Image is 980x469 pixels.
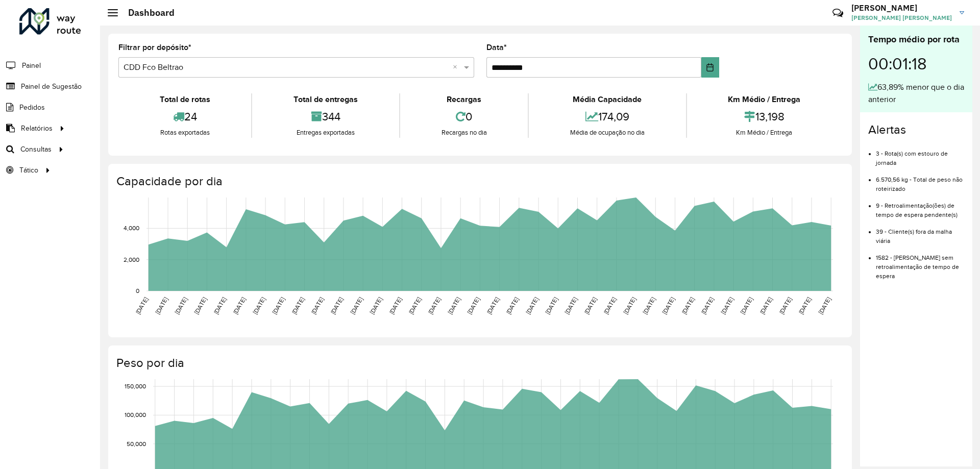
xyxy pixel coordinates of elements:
[851,3,952,13] h3: [PERSON_NAME]
[868,46,964,81] div: 00:01:18
[388,296,403,315] text: [DATE]
[310,296,325,315] text: [DATE]
[851,13,952,22] span: [PERSON_NAME] [PERSON_NAME]
[680,296,695,315] text: [DATE]
[505,296,520,315] text: [DATE]
[255,106,396,128] div: 344
[232,296,247,315] text: [DATE]
[136,287,139,294] text: 0
[255,128,396,138] div: Entregas exportadas
[407,296,422,315] text: [DATE]
[19,165,38,176] span: Tático
[758,296,773,315] text: [DATE]
[19,102,45,113] span: Pedidos
[661,296,676,315] text: [DATE]
[466,296,481,315] text: [DATE]
[642,296,656,315] text: [DATE]
[193,296,208,315] text: [DATE]
[602,296,617,315] text: [DATE]
[116,356,842,371] h4: Peso por dia
[583,296,598,315] text: [DATE]
[118,41,191,54] label: Filtrar por depósito
[124,256,139,263] text: 2,000
[827,2,849,24] a: Contato Rápido
[563,296,578,315] text: [DATE]
[622,296,637,315] text: [DATE]
[124,225,139,232] text: 4,000
[690,128,839,138] div: Km Médio / Entrega
[868,81,964,106] div: 63,89% menor que o dia anterior
[403,106,525,128] div: 0
[116,174,842,189] h4: Capacidade por dia
[531,93,683,106] div: Média Capacidade
[127,440,146,447] text: 50,000
[797,296,812,315] text: [DATE]
[868,33,964,46] div: Tempo médio por rota
[427,296,442,315] text: [DATE]
[453,61,461,73] span: Clear all
[690,106,839,128] div: 13,198
[447,296,461,315] text: [DATE]
[21,81,82,92] span: Painel de Sugestão
[21,123,53,134] span: Relatórios
[485,296,500,315] text: [DATE]
[252,296,266,315] text: [DATE]
[349,296,364,315] text: [DATE]
[700,296,715,315] text: [DATE]
[255,93,396,106] div: Total de entregas
[121,128,249,138] div: Rotas exportadas
[174,296,188,315] text: [DATE]
[876,219,964,245] li: 39 - Cliente(s) fora da malha viária
[544,296,559,315] text: [DATE]
[212,296,227,315] text: [DATE]
[876,141,964,167] li: 3 - Rota(s) com estouro de jornada
[739,296,754,315] text: [DATE]
[329,296,344,315] text: [DATE]
[531,128,683,138] div: Média de ocupação no dia
[876,193,964,219] li: 9 - Retroalimentação(ões) de tempo de espera pendente(s)
[118,7,175,18] h2: Dashboard
[125,383,146,389] text: 150,000
[20,144,52,155] span: Consultas
[531,106,683,128] div: 174,09
[720,296,734,315] text: [DATE]
[403,128,525,138] div: Recargas no dia
[690,93,839,106] div: Km Médio / Entrega
[701,57,719,78] button: Choose Date
[290,296,305,315] text: [DATE]
[125,412,146,418] text: 100,000
[154,296,169,315] text: [DATE]
[817,296,832,315] text: [DATE]
[524,296,539,315] text: [DATE]
[121,93,249,106] div: Total de rotas
[121,106,249,128] div: 24
[271,296,286,315] text: [DATE]
[868,122,964,137] h4: Alertas
[778,296,793,315] text: [DATE]
[876,167,964,193] li: 6.570,56 kg - Total de peso não roteirizado
[134,296,149,315] text: [DATE]
[876,245,964,281] li: 1582 - [PERSON_NAME] sem retroalimentação de tempo de espera
[22,60,41,71] span: Painel
[369,296,383,315] text: [DATE]
[403,93,525,106] div: Recargas
[486,41,507,54] label: Data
